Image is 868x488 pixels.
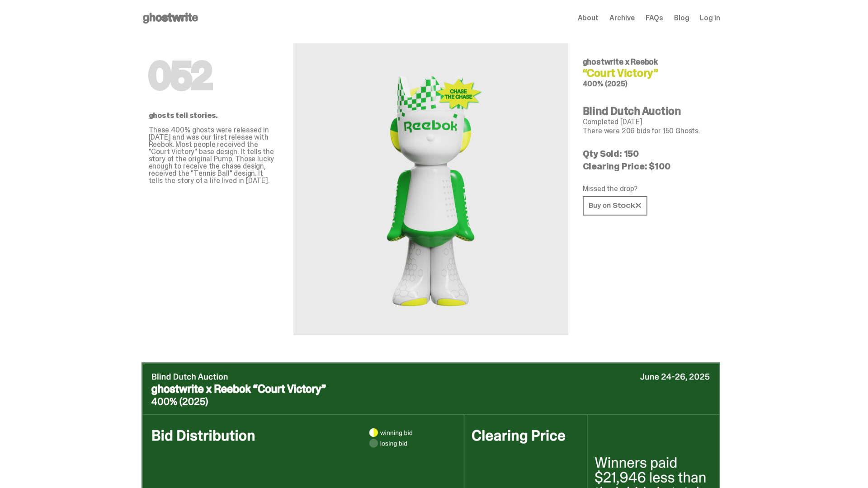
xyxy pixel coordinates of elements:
[583,162,713,171] p: Clearing Price: $100
[646,14,663,22] a: FAQs
[583,185,713,192] p: Missed the drop?
[149,127,279,184] p: These 400% ghosts were released in [DATE] and was our first release with Reebok. Most people rece...
[583,127,713,135] p: There were 206 bids for 150 Ghosts.
[583,79,627,89] span: 400% (2025)
[578,14,599,22] a: About
[583,56,658,67] span: ghostwrite x Reebok
[583,106,713,117] h4: Blind Dutch Auction
[674,14,689,22] a: Blog
[583,118,713,126] p: Completed [DATE]
[583,149,713,158] p: Qty Sold: 150
[149,112,279,119] p: ghosts tell stories.
[377,65,485,314] img: Reebok&ldquo;Court Victory&rdquo;
[149,58,279,94] h1: 052
[583,68,713,79] h4: “Court Victory”
[609,14,635,22] a: Archive
[700,14,720,22] a: Log in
